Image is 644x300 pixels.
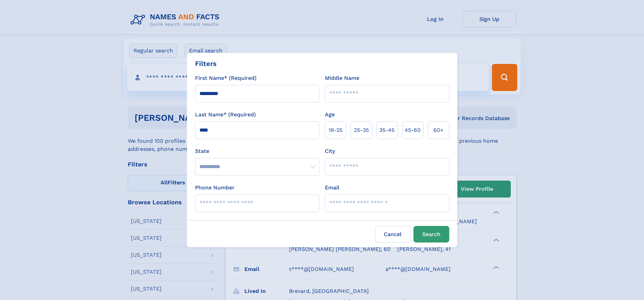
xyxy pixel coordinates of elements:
[195,59,217,69] div: Filters
[325,111,335,119] label: Age
[325,74,359,82] label: Middle Name
[379,126,395,134] span: 35‑45
[433,126,444,134] span: 60+
[195,147,319,155] label: State
[195,74,257,82] label: First Name* (Required)
[195,184,235,192] label: Phone Number
[413,226,449,243] button: Search
[405,126,421,134] span: 45‑60
[325,147,335,155] label: City
[325,184,339,192] label: Email
[354,126,369,134] span: 25‑35
[375,226,411,243] label: Cancel
[329,126,342,134] span: 18‑25
[195,111,256,119] label: Last Name* (Required)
